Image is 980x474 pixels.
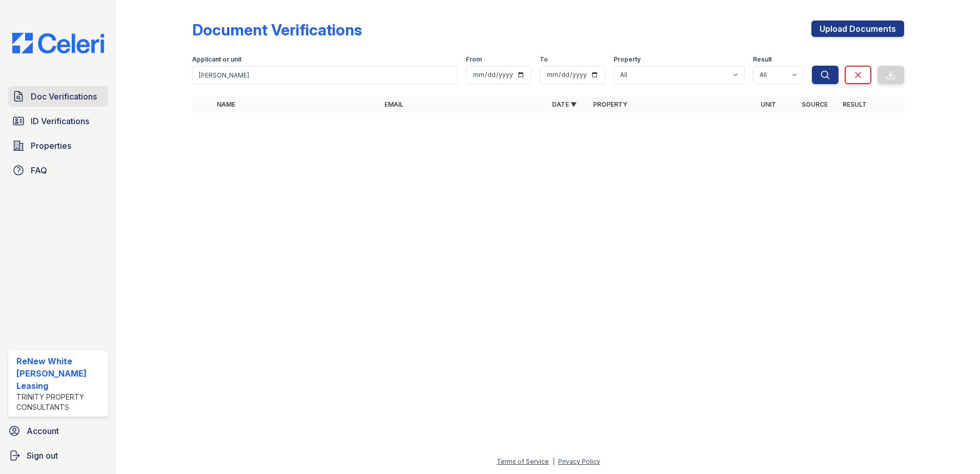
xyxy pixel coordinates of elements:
[31,140,71,152] span: Properties
[8,86,108,107] a: Doc Verifications
[27,425,59,437] span: Account
[593,101,627,108] a: Property
[497,458,549,465] a: Terms of Service
[192,21,362,39] div: Document Verifications
[553,458,555,465] div: |
[16,355,104,392] div: ReNew White [PERSON_NAME] Leasing
[753,55,772,64] label: Result
[27,449,58,462] span: Sign out
[31,115,89,127] span: ID Verifications
[192,66,458,84] input: Search by name, email, or unit number
[8,160,108,181] a: FAQ
[802,101,828,108] a: Source
[4,445,112,466] a: Sign out
[466,55,482,64] label: From
[31,90,97,103] span: Doc Verifications
[540,55,548,64] label: To
[31,164,47,176] span: FAQ
[217,101,235,108] a: Name
[552,101,577,108] a: Date ▼
[16,392,104,412] div: Trinity Property Consultants
[843,101,867,108] a: Result
[384,101,403,108] a: Email
[4,421,112,441] a: Account
[614,55,641,64] label: Property
[8,111,108,131] a: ID Verifications
[811,21,904,37] a: Upload Documents
[192,55,241,64] label: Applicant or unit
[8,135,108,156] a: Properties
[761,101,776,108] a: Unit
[4,33,112,53] img: CE_Logo_Blue-a8612792a0a2168367f1c8372b55b34899dd931a85d93a1a3d3e32e68fde9ad4.png
[558,458,600,465] a: Privacy Policy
